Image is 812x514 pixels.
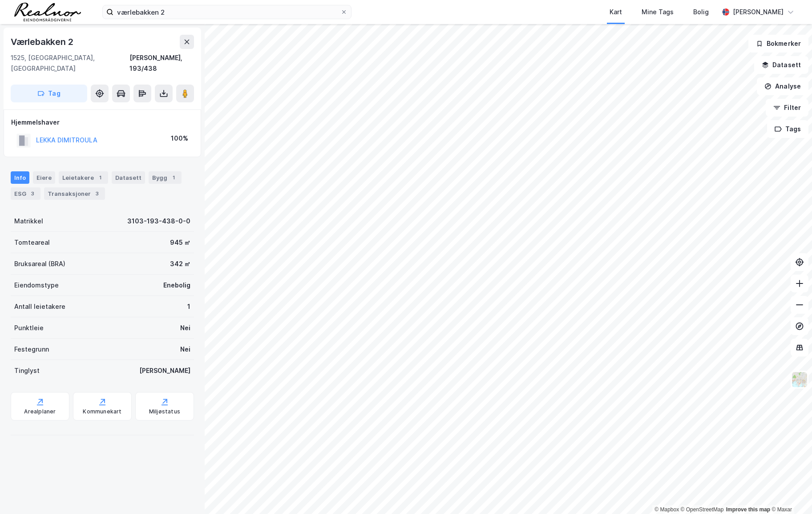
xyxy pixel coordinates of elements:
[180,344,190,355] div: Nei
[112,171,145,184] div: Datasett
[766,99,808,117] button: Filter
[149,408,180,415] div: Miljøstatus
[11,117,194,128] div: Hjemmelshaver
[791,371,808,388] img: Z
[754,56,808,74] button: Datasett
[14,216,43,227] div: Matrikkel
[33,171,55,184] div: Eiere
[170,237,190,248] div: 945 ㎡
[129,53,194,74] div: [PERSON_NAME], 193/438
[11,35,75,49] div: Værlebakken 2
[642,7,674,17] div: Mine Tags
[139,365,190,376] div: [PERSON_NAME]
[28,189,37,198] div: 3
[14,365,40,376] div: Tinglyst
[654,506,679,513] a: Mapbox
[767,120,808,138] button: Tags
[733,7,784,17] div: [PERSON_NAME]
[11,85,87,102] button: Tag
[768,471,812,514] div: Kontrollprogram for chat
[14,3,81,21] img: realnor-logo.934646d98de889bb5806.png
[14,237,50,248] div: Tomteareal
[14,280,59,291] div: Eiendomstype
[11,53,129,74] div: 1525, [GEOGRAPHIC_DATA], [GEOGRAPHIC_DATA]
[149,171,182,184] div: Bygg
[127,216,190,227] div: 3103-193-438-0-0
[187,301,190,312] div: 1
[14,301,65,312] div: Antall leietakere
[44,187,105,200] div: Transaksjoner
[59,171,108,184] div: Leietakere
[113,5,340,19] input: Søk på adresse, matrikkel, gårdeiere, leietakere eller personer
[693,7,709,17] div: Bolig
[171,133,188,144] div: 100%
[14,259,65,269] div: Bruksareal (BRA)
[24,408,56,415] div: Arealplaner
[180,323,190,333] div: Nei
[96,173,105,182] div: 1
[11,187,40,200] div: ESG
[14,323,44,333] div: Punktleie
[169,173,178,182] div: 1
[83,408,121,415] div: Kommunekart
[748,35,808,53] button: Bokmerker
[14,344,49,355] div: Festegrunn
[170,259,190,269] div: 342 ㎡
[757,77,808,95] button: Analyse
[163,280,190,291] div: Enebolig
[610,7,622,17] div: Kart
[726,506,770,513] a: Improve this map
[11,171,29,184] div: Info
[93,189,101,198] div: 3
[681,506,724,513] a: OpenStreetMap
[768,471,812,514] iframe: Chat Widget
